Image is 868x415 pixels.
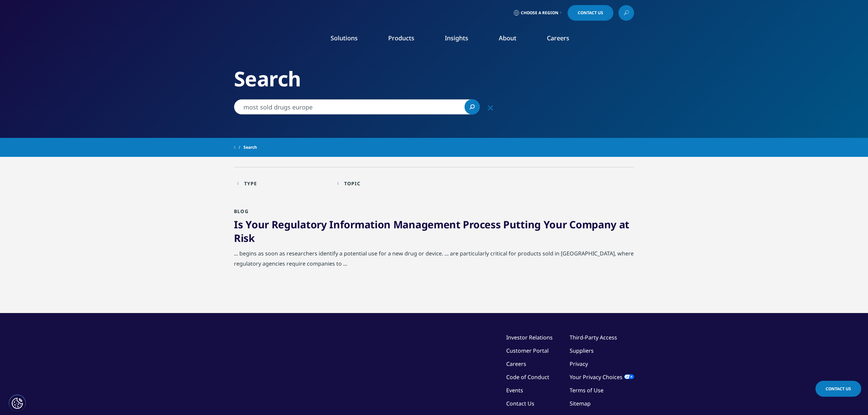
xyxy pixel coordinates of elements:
a: Search [465,99,480,115]
div: Clear [482,99,498,116]
a: Privacy [570,360,588,368]
a: Customer Portal [506,347,549,354]
a: Sitemap [570,400,591,407]
a: Is Your Regulatory Information Management Process Putting Your Company at Risk [234,217,629,245]
h2: Search [234,66,634,91]
span: Contact Us [578,11,603,15]
button: Configuració de les galetes [9,395,26,412]
a: Code of Conduct [506,373,549,381]
a: Careers [506,360,526,368]
a: About [499,34,516,42]
a: Suppliers [570,347,594,354]
span: Search [243,141,257,153]
a: Contact Us [568,5,613,21]
a: Careers [547,34,569,42]
a: Solutions [331,34,358,42]
a: Terms of Use [570,387,604,394]
a: Products [388,34,414,42]
a: Your Privacy Choices [570,373,634,381]
nav: Primary [291,24,634,56]
a: Contact Us [815,381,861,397]
a: Insights [445,34,468,42]
div: Topic facet. [344,180,360,187]
div: Type facet. [244,180,257,187]
span: Choose a Region [521,10,558,16]
input: Search [234,99,480,115]
a: Events [506,387,523,394]
span: Blog [234,208,249,214]
a: Investor Relations [506,334,553,341]
a: Contact Us [506,400,534,407]
span: Contact Us [826,386,851,392]
svg: Search [470,104,475,109]
div: ... begins as soon as researchers identify a potential use for a new drug or device. ... are part... [234,248,634,272]
svg: Clear [488,105,493,110]
a: Third-Party Access [570,334,617,341]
